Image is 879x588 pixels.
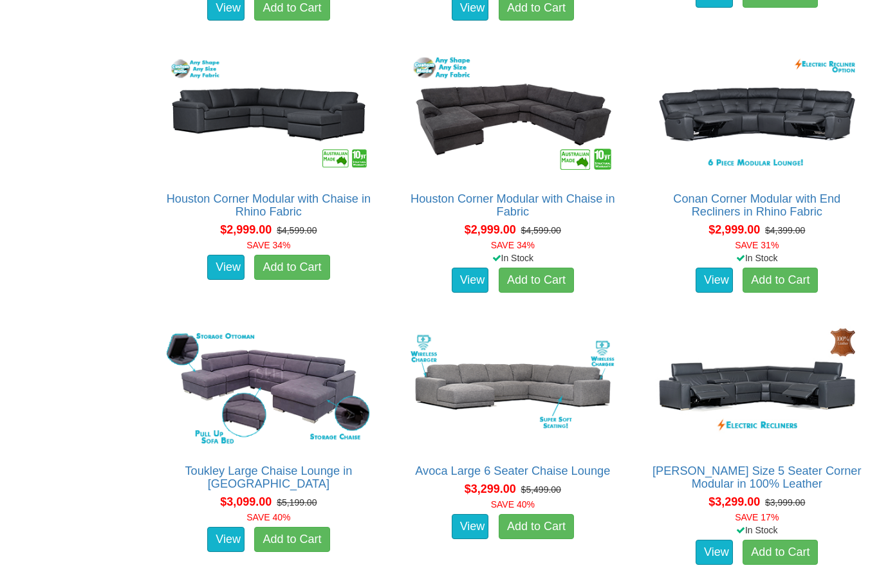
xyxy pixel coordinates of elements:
span: $2,999.00 [220,223,272,236]
span: $3,099.00 [220,495,272,508]
img: Houston Corner Modular with Chaise in Rhino Fabric [163,50,374,179]
font: SAVE 34% [246,240,290,250]
a: Houston Corner Modular with Chaise in Fabric [411,192,615,218]
a: View [452,268,489,293]
span: $2,999.00 [465,223,516,236]
del: $3,999.00 [765,497,805,508]
a: Add to Cart [499,268,574,293]
del: $5,199.00 [277,497,317,508]
a: Houston Corner Modular with Chaise in Rhino Fabric [167,192,371,218]
div: In Stock [642,252,872,264]
a: Conan Corner Modular with End Recliners in Rhino Fabric [673,192,840,218]
div: In Stock [398,252,627,264]
del: $4,599.00 [521,225,561,235]
font: SAVE 40% [491,499,535,510]
a: View [207,527,245,553]
a: [PERSON_NAME] Size 5 Seater Corner Modular in 100% Leather [652,464,861,490]
a: Add to Cart [254,255,329,280]
span: $3,299.00 [708,495,760,508]
a: Add to Cart [254,527,329,553]
font: SAVE 31% [735,240,779,250]
img: Valencia King Size 5 Seater Corner Modular in 100% Leather [652,322,862,451]
font: SAVE 17% [735,512,779,522]
a: Toukley Large Chaise Lounge in [GEOGRAPHIC_DATA] [185,464,352,490]
del: $4,599.00 [277,225,317,235]
img: Houston Corner Modular with Chaise in Fabric [407,50,618,179]
a: View [696,268,733,293]
a: Add to Cart [743,268,818,293]
img: Avoca Large 6 Seater Chaise Lounge [407,322,618,451]
a: View [207,255,245,280]
div: In Stock [642,524,872,537]
a: Avoca Large 6 Seater Chaise Lounge [415,464,610,477]
font: SAVE 40% [246,512,290,522]
span: $2,999.00 [708,223,760,236]
a: Add to Cart [499,514,574,540]
del: $4,399.00 [765,225,805,235]
font: SAVE 34% [491,240,535,250]
span: $3,299.00 [465,482,516,495]
a: View [452,514,489,540]
a: Add to Cart [743,540,818,565]
img: Toukley Large Chaise Lounge in Fabric [163,322,374,451]
img: Conan Corner Modular with End Recliners in Rhino Fabric [652,50,862,179]
del: $5,499.00 [521,484,561,495]
a: View [696,540,733,565]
